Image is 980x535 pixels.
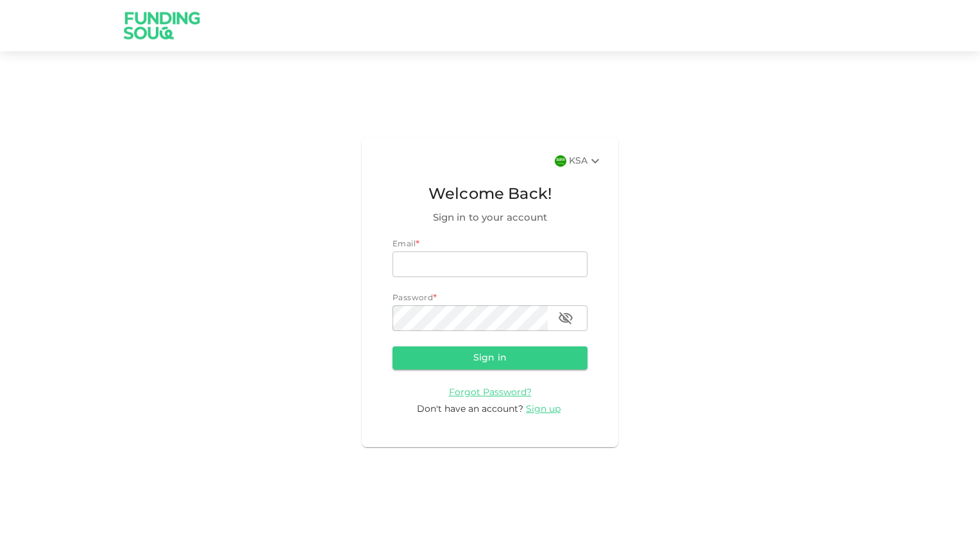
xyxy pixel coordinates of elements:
span: Sign in to your account [393,210,587,226]
input: email [393,251,587,277]
span: Forgot Password? [449,388,532,397]
button: Sign in [393,346,587,369]
span: Sign up [526,405,561,414]
a: Forgot Password? [449,387,532,397]
span: Password [393,294,433,302]
input: password [393,305,548,331]
span: Don't have an account? [417,405,523,414]
img: flag-sa.b9a346574cdc8950dd34b50780441f57.svg [555,155,566,167]
div: KSA [569,153,603,169]
span: Email [393,241,416,248]
span: Welcome Back! [393,183,587,207]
